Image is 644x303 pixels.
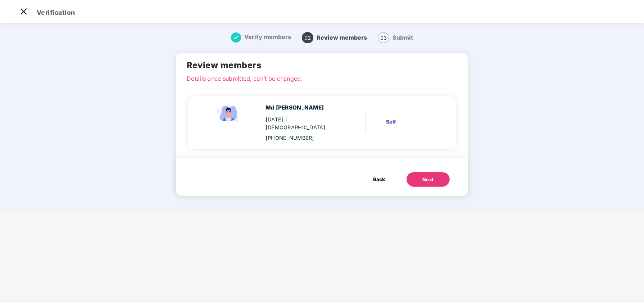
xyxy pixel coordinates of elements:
div: [DATE] [266,116,337,132]
span: Review members [317,34,367,41]
h2: Review members [187,59,457,72]
img: svg+xml;base64,PHN2ZyB4bWxucz0iaHR0cDovL3d3dy53My5vcmcvMjAwMC9zdmciIHdpZHRoPSIxNiIgaGVpZ2h0PSIxNi... [231,32,241,43]
span: 03 [378,32,389,43]
span: Submit [393,34,413,41]
button: Back [366,172,392,187]
img: svg+xml;base64,PHN2ZyBpZD0iRW1wbG95ZWVfbWFsZSIgeG1sbnM9Imh0dHA6Ly93d3cudzMub3JnLzIwMDAvc3ZnIiB3aW... [214,103,243,124]
button: Next [407,172,450,187]
div: Next [422,176,434,183]
p: Details once submitted, can’t be changed. [187,74,457,81]
span: Verify members [244,34,291,40]
div: [PHONE_NUMBER] [266,134,337,142]
div: Md [PERSON_NAME] [266,103,337,112]
span: Back [373,175,385,183]
div: Self [386,118,434,126]
span: 02 [302,32,313,43]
